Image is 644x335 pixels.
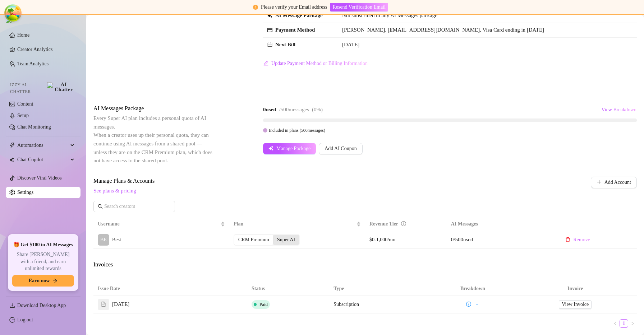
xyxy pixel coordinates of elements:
[275,13,323,18] strong: AI Message Package
[112,300,129,309] span: [DATE]
[275,42,295,47] strong: Next Bill
[613,321,617,326] span: left
[369,221,398,227] span: Revenue Tier
[93,260,214,269] span: Invoices
[10,82,44,95] span: Izzy AI Chatter
[263,58,368,69] button: Update Payment Method or Billing Information
[13,241,73,248] span: 🎁 Get $100 in AI Messages
[365,231,447,249] td: $0-1,000/mo
[611,319,620,328] li: Previous Page
[9,143,15,148] span: thunderbolt
[628,319,637,328] li: Next Page
[52,278,57,283] span: arrow-right
[104,203,165,210] input: Search creators
[466,302,471,307] span: info-circle
[573,237,590,243] span: Remove
[9,157,14,162] img: Chat Copilot
[329,282,432,296] th: Type
[447,217,555,231] th: AI Messages
[234,235,273,245] div: CRM Premium
[17,101,33,107] a: Content
[93,282,247,296] th: Issue Date
[611,319,620,328] button: left
[271,61,368,66] span: Update Payment Method or Billing Information
[514,282,637,296] th: Invoice
[269,128,325,133] span: Included in plans ( 500 messages)
[263,143,316,154] button: Manage Package
[229,217,365,231] th: Plan
[275,27,315,33] strong: Payment Method
[620,319,628,328] li: 1
[234,234,300,246] div: segmented control
[17,124,51,130] a: Chat Monitoring
[47,82,75,92] img: AI Chatter
[591,177,637,188] button: Add Account
[565,237,570,242] span: delete
[332,4,385,10] span: Resend Verification Email
[604,180,631,185] span: Add Account
[342,27,544,33] span: [PERSON_NAME], [EMAIL_ADDRESS][DOMAIN_NAME], Visa Card ending in [DATE]
[601,107,636,113] span: View Breakdown
[17,44,75,55] a: Creator Analytics
[17,61,49,66] a: Team Analytics
[319,143,362,154] button: Add AI Coupon
[342,42,359,47] span: [DATE]
[267,28,272,33] span: credit-card
[98,220,219,228] span: Username
[261,3,327,11] div: Please verify your Email address
[247,282,329,296] th: Status
[259,302,268,307] span: Paid
[93,177,542,185] span: Manage Plans & Accounts
[279,107,309,112] span: / 500 messages
[330,3,388,11] button: Resend Verification Email
[333,302,359,307] span: Subscription
[263,61,268,66] span: edit
[6,6,20,20] button: Open Tanstack query devtools
[112,237,121,242] span: Best
[597,180,602,185] span: plus
[253,5,258,10] span: exclamation-circle
[628,319,637,328] button: right
[273,235,299,245] div: Super AI
[12,275,74,287] button: Earn nowarrow-right
[93,217,229,231] th: Username
[601,104,637,116] button: View Breakdown
[325,146,356,152] span: Add AI Coupon
[263,107,276,112] strong: 0 used
[234,220,355,228] span: Plan
[432,282,514,296] th: Breakdown
[17,317,33,322] a: Log out
[473,300,482,309] button: +
[93,188,136,194] a: See plans & pricing
[401,221,406,226] span: info-circle
[29,278,50,284] span: Earn now
[620,320,628,327] a: 1
[451,237,473,242] span: 0 / 500 used
[9,303,15,308] span: download
[17,154,68,166] span: Chat Copilot
[93,104,214,113] span: AI Messages Package
[342,11,437,20] span: Not subscribed to any AI Messages package
[630,321,635,326] span: right
[476,302,479,307] span: +
[17,303,66,308] span: Download Desktop App
[562,301,589,308] span: View Invoice
[12,251,74,272] span: Share [PERSON_NAME] with a friend, and earn unlimited rewards
[17,190,33,195] a: Settings
[100,236,107,244] span: BE
[98,204,103,209] span: search
[17,140,68,151] span: Automations
[17,113,29,118] a: Setup
[276,146,310,152] span: Manage Package
[17,32,29,38] a: Home
[267,42,272,47] span: calendar
[101,302,106,307] span: file-text
[560,234,596,246] button: Remove
[559,300,592,309] a: View Invoice
[312,107,323,112] span: ( 0 %)
[17,175,62,181] a: Discover Viral Videos
[93,115,212,163] span: Every Super AI plan includes a personal quota of AI messages. When a creator uses up their person...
